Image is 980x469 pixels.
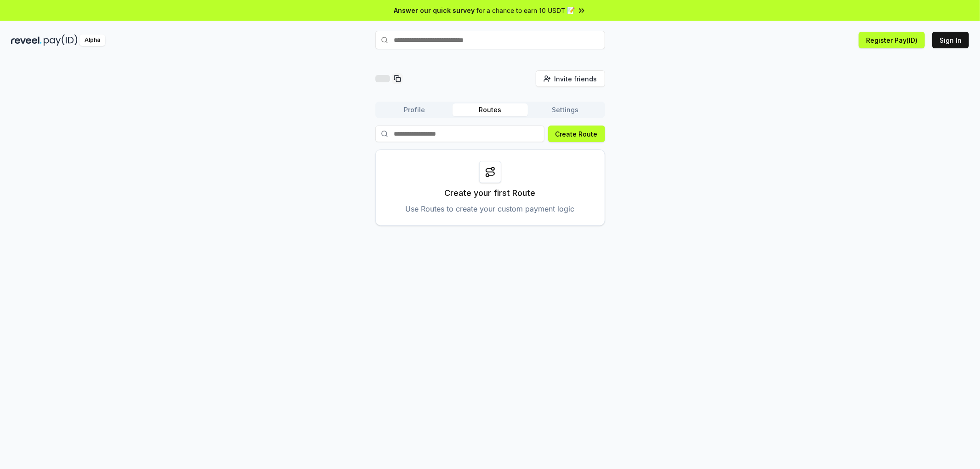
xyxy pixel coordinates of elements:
span: for a chance to earn 10 USDT 📝 [477,6,575,15]
img: reveel_dark [11,34,42,46]
div: Alpha [79,34,105,46]
button: Create Route [548,126,605,142]
p: Use Routes to create your custom payment logic [406,203,575,214]
button: Settings [528,103,603,116]
button: Sign In [932,32,969,48]
p: Create your first Route [445,187,536,200]
button: Register Pay(ID) [859,32,925,48]
span: Invite friends [555,74,597,84]
img: pay_id [44,34,78,46]
span: Answer our quick survey [394,6,475,15]
button: Invite friends [536,70,605,87]
button: Routes [453,103,528,116]
button: Profile [377,103,453,116]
